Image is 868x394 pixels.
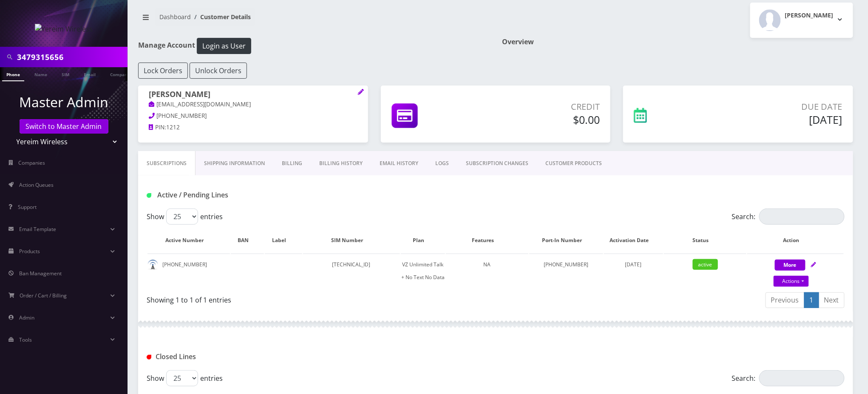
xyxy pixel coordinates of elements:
[19,336,32,343] span: Tools
[401,228,445,253] th: Plan: activate to sort column ascending
[196,151,273,176] a: Shipping Information
[190,63,247,79] button: Unlock Orders
[30,67,51,80] a: Name
[147,208,223,225] label: Show entries
[79,67,100,80] a: Email
[750,3,853,38] button: [PERSON_NAME]
[664,228,746,253] th: Status: activate to sort column ascending
[149,100,251,109] a: [EMAIL_ADDRESS][DOMAIN_NAME]
[732,208,845,225] label: Search:
[197,38,251,54] button: Login as User
[35,24,93,34] img: Yereim Wireless
[20,292,67,299] span: Order / Cart / Billing
[166,208,198,225] select: Showentries
[708,100,842,113] p: Due Date
[138,151,196,176] a: Subscriptions
[484,113,600,126] h5: $0.00
[759,370,845,386] input: Search:
[147,193,151,198] img: Active / Pending Lines
[20,119,108,134] a: Switch to Master Admin
[303,228,400,253] th: SIM Number: activate to sort column ascending
[401,254,445,288] td: VZ Unlimited Talk + No Text No Data
[19,248,40,255] span: Products
[19,270,62,277] span: Ban Management
[149,123,166,132] a: PIN:
[231,228,264,253] th: BAN: activate to sort column ascending
[819,292,845,308] a: Next
[529,254,603,288] td: [PHONE_NUMBER]
[138,8,489,32] nav: breadcrumb
[766,292,805,308] a: Previous
[371,151,427,176] a: EMAIL HISTORY
[166,370,198,386] select: Showentries
[159,13,191,21] a: Dashboard
[138,38,489,54] h1: Manage Account
[732,370,845,386] label: Search:
[625,261,642,268] span: [DATE]
[427,151,457,176] a: LOGS
[785,12,834,19] h2: [PERSON_NAME]
[2,67,24,81] a: Phone
[446,254,528,288] td: NA
[195,40,251,50] a: Login as User
[18,203,37,211] span: Support
[775,260,806,271] button: More
[148,228,230,253] th: Active Number: activate to sort column ascending
[19,226,56,233] span: Email Template
[311,151,371,176] a: Billing History
[502,38,853,46] h1: Overview
[106,67,134,80] a: Company
[57,67,74,80] a: SIM
[19,314,34,321] span: Admin
[774,276,809,287] a: Actions
[149,90,357,100] h1: [PERSON_NAME]
[537,151,610,176] a: CUSTOMER PRODUCTS
[191,12,251,21] li: Customer Details
[484,100,600,113] p: Credit
[273,151,311,176] a: Billing
[147,353,371,361] h1: Closed Lines
[604,228,663,253] th: Activation Date: activate to sort column ascending
[147,291,489,305] div: Showing 1 to 1 of 1 entries
[138,63,188,79] button: Lock Orders
[708,113,842,126] h5: [DATE]
[446,228,528,253] th: Features: activate to sort column ascending
[148,260,158,270] img: default.png
[759,208,845,225] input: Search:
[747,228,844,253] th: Action: activate to sort column ascending
[166,123,180,131] span: 1212
[17,49,125,65] input: Search in Company
[147,370,223,386] label: Show entries
[693,259,718,270] span: active
[303,254,400,288] td: [TECHNICAL_ID]
[457,151,537,176] a: SUBSCRIPTION CHANGES
[147,355,151,360] img: Closed Lines
[529,228,603,253] th: Port-In Number: activate to sort column ascending
[804,292,819,308] a: 1
[19,181,54,188] span: Action Queues
[147,191,371,199] h1: Active / Pending Lines
[148,254,230,288] td: [PHONE_NUMBER]
[19,159,45,166] span: Companies
[265,228,302,253] th: Label: activate to sort column ascending
[157,112,207,120] span: [PHONE_NUMBER]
